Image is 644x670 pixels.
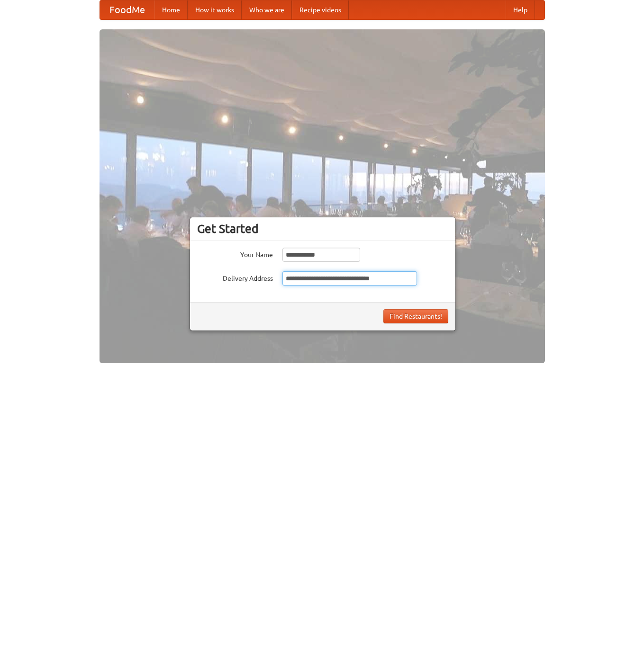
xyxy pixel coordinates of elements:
label: Your Name [197,248,273,259]
a: Help [506,0,535,19]
a: Home [154,0,188,19]
a: Who we are [242,0,292,19]
a: FoodMe [100,0,154,19]
a: How it works [188,0,242,19]
a: Recipe videos [292,0,349,19]
button: Find Restaurants! [383,309,448,323]
label: Delivery Address [197,271,273,283]
h3: Get Started [197,222,448,236]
